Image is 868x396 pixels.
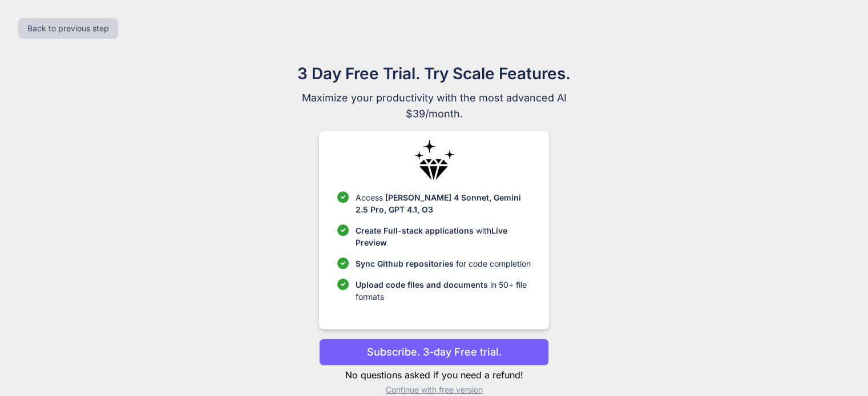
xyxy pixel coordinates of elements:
[356,193,521,214] span: [PERSON_NAME] 4 Sonnet, Gemini 2.5 Pro, GPT 4.1, O3
[356,258,531,270] p: for code completion
[356,224,531,248] p: with
[319,338,549,366] button: Subscribe. 3-day Free trial.
[356,280,488,289] span: Upload code files and documents
[337,279,349,290] img: checklist
[243,62,626,85] h1: 3 Day Free Trial. Try Scale Features.
[356,226,476,235] span: Create Full-stack applications
[356,279,531,303] p: in 50+ file formats
[356,259,454,268] span: Sync Github repositories
[243,106,626,122] span: $39/month.
[319,368,549,382] p: No questions asked if you need a refund!
[18,18,118,39] button: Back to previous step
[337,258,349,269] img: checklist
[337,191,349,203] img: checklist
[367,344,502,360] p: Subscribe. 3-day Free trial.
[356,191,531,215] p: Access
[337,224,349,236] img: checklist
[243,90,626,106] span: Maximize your productivity with the most advanced AI
[319,384,549,395] p: Continue with free version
